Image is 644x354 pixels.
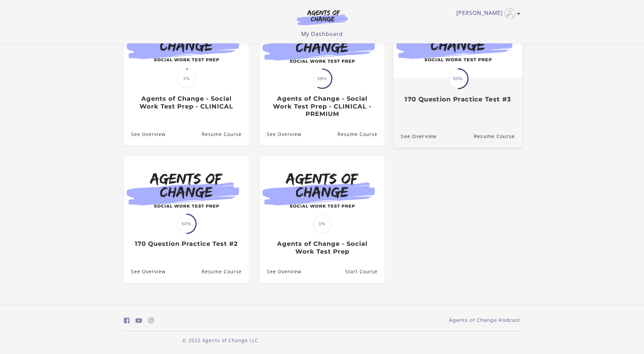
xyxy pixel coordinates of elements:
[301,30,343,38] a: My Dashboard
[201,261,249,283] a: 170 Question Practice Test #2: Resume Course
[131,240,241,248] h3: 170 Question Practice Test #2
[148,316,154,326] a: https://www.instagram.com/agentsofchangeprep/ (Open in a new window)
[124,337,317,344] p: © 2022 Agents of Change LLC
[260,261,301,283] a: Agents of Change - Social Work Test Prep: See Overview
[290,9,355,25] img: Agents of Change Logo
[201,123,249,145] a: Agents of Change - Social Work Test Prep - CLINICAL: Resume Course
[124,316,130,326] a: https://www.facebook.com/groups/aswbtestprep (Open in a new window)
[313,70,331,88] span: 58%
[401,95,515,103] h3: 170 Question Practice Test #3
[131,95,241,110] h3: Agents of Change - Social Work Test Prep - CLINICAL
[260,123,301,145] a: Agents of Change - Social Work Test Prep - CLINICAL - PREMIUM: See Overview
[393,124,436,147] a: 170 Question Practice Test #3: See Overview
[449,317,520,324] a: Agents of Change Podcast
[474,124,522,147] a: 170 Question Practice Test #3: Resume Course
[448,69,467,88] span: 50%
[124,123,166,145] a: Agents of Change - Social Work Test Prep - CLINICAL: See Overview
[345,261,384,283] a: Agents of Change - Social Work Test Prep: Resume Course
[456,8,517,19] a: Toggle menu
[135,317,142,324] i: https://www.youtube.com/c/AgentsofChangeTestPrepbyMeaganMitchell (Open in a new window)
[267,95,377,118] h3: Agents of Change - Social Work Test Prep - CLINICAL - PREMIUM
[313,215,331,233] span: 0%
[337,123,384,145] a: Agents of Change - Social Work Test Prep - CLINICAL - PREMIUM: Resume Course
[177,215,196,233] span: 50%
[267,240,377,255] h3: Agents of Change - Social Work Test Prep
[135,316,142,326] a: https://www.youtube.com/c/AgentsofChangeTestPrepbyMeaganMitchell (Open in a new window)
[124,317,130,324] i: https://www.facebook.com/groups/aswbtestprep (Open in a new window)
[148,317,154,324] i: https://www.instagram.com/agentsofchangeprep/ (Open in a new window)
[124,261,166,283] a: 170 Question Practice Test #2: See Overview
[177,70,196,88] span: 2%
